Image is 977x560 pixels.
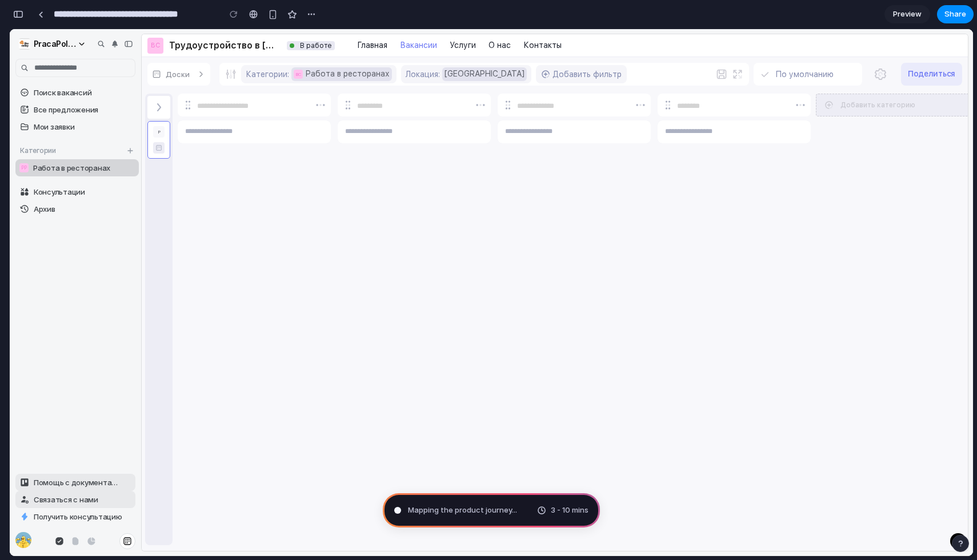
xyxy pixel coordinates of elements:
span: Помощь с документами и визами [24,449,111,458]
button: Поделиться [891,34,952,57]
span: Все предложения [24,76,125,85]
button: Консультации [6,154,129,171]
img: AS [6,503,22,519]
div: Трудоустройство в [GEOGRAPHIC_DATA] [159,11,269,22]
span: Консультации [24,158,125,167]
a: Услуги [437,9,469,23]
div: ВС [284,41,293,50]
span: Добавить категорию [831,72,906,80]
span: Доски [156,42,180,49]
img: LV [9,9,21,21]
span: Работа в ресторанах [23,134,101,143]
span: Mapping the product journey ... [408,505,517,516]
span: 3 - 10 mins [551,505,588,516]
button: LVPracaPoland [6,6,80,24]
a: Контакты [511,9,555,23]
div: РР [10,134,19,143]
span: Получить консультацию [24,483,121,492]
button: Добавить фильтр [526,36,617,54]
span: Связаться с нами [24,466,111,475]
span: Preview [893,9,922,20]
button: Связаться с нами [6,462,126,479]
a: О нас [476,9,504,23]
span: Работа в ресторанах [295,41,380,50]
button: По умолчанию [744,34,852,57]
div: ВС [138,9,154,25]
span: [GEOGRAPHIC_DATA] [435,41,515,50]
a: Главная [345,9,381,23]
span: Мои заявки [24,93,125,102]
span: Архив [24,175,125,184]
div: В работе [277,12,325,21]
div: Категории: [236,41,279,49]
div: Локация: [396,41,430,49]
button: Share [937,5,974,23]
button: Категории [7,115,49,128]
span: Поиск вакансий [24,59,125,68]
span: Share [944,9,966,20]
a: Preview [884,5,930,23]
div: PracaPoland [24,10,66,20]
